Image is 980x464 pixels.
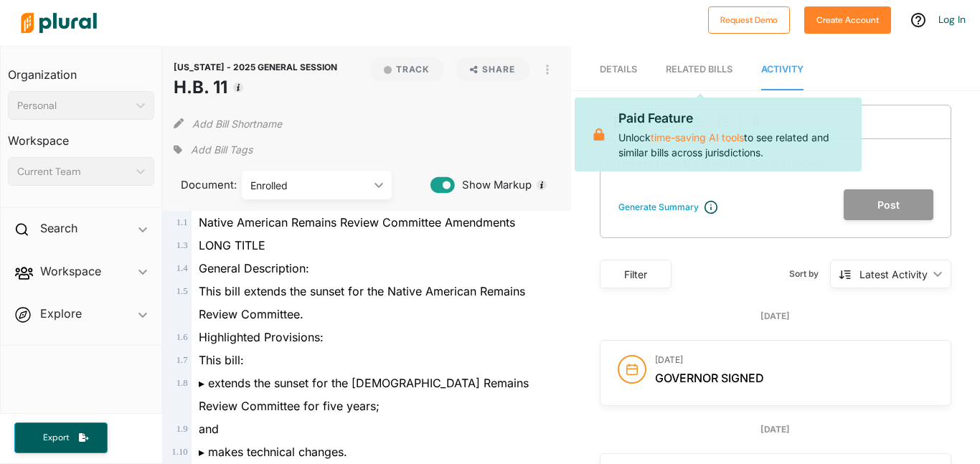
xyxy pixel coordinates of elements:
[618,109,850,159] p: Unlock to see related and similar bills across jurisdictions.
[199,353,244,367] span: This bill:
[369,57,444,82] button: Track
[600,310,951,323] div: [DATE]
[844,189,933,220] button: Post
[609,267,662,282] div: Filter
[455,177,532,193] span: Show Markup
[199,376,529,413] span: ▸ extends the sunset for the [DEMOGRAPHIC_DATA] Remains Review Committee for five years;
[655,355,933,365] h3: [DATE]
[250,178,369,193] div: Enrolled
[761,49,804,90] a: Activity
[176,332,188,342] span: 1 . 6
[708,6,790,34] button: Request Demo
[192,112,282,135] button: Add Bill Shortname
[600,64,637,75] span: Details
[176,286,188,296] span: 1 . 5
[708,11,790,27] a: Request Demo
[199,215,515,229] span: Native American Remains Review Committee Amendments
[14,422,108,453] button: Export
[859,267,928,282] div: Latest Activity
[176,240,188,250] span: 1 . 3
[456,57,529,82] button: Share
[176,263,188,273] span: 1 . 4
[171,447,187,457] span: 1 . 10
[176,424,188,434] span: 1 . 9
[199,284,525,321] span: This bill extends the sunset for the Native American Remains Review Committee.
[618,201,699,214] div: Generate Summary
[232,81,245,94] div: Tooltip anchor
[666,62,732,76] div: RELATED BILLS
[8,54,154,85] h3: Organization
[450,57,535,82] button: Share
[618,109,850,128] p: Paid Feature
[174,177,224,193] span: Document:
[199,330,324,344] span: Highlighted Provisions:
[176,378,188,388] span: 1 . 8
[804,11,891,27] a: Create Account
[761,64,804,75] span: Activity
[614,200,703,214] button: Generate Summary
[17,98,131,113] div: Personal
[40,220,77,236] h2: Search
[17,164,131,179] div: Current Team
[938,13,966,26] a: Log In
[199,422,219,436] span: and
[655,371,764,385] span: Governor Signed
[8,120,154,151] h3: Workspace
[199,445,347,459] span: ▸ makes technical changes.
[600,423,951,436] div: [DATE]
[176,355,188,365] span: 1 . 7
[600,49,637,90] a: Details
[789,267,830,280] span: Sort by
[666,49,732,90] a: RELATED BILLS
[174,75,337,100] h1: H.B. 11
[199,261,309,275] span: General Description:
[174,62,337,72] span: [US_STATE] - 2025 GENERAL SESSION
[191,143,253,157] span: Add Bill Tags
[176,217,188,227] span: 1 . 1
[804,6,891,34] button: Create Account
[199,238,265,252] span: LONG TITLE
[33,432,79,444] span: Export
[535,179,548,191] div: Tooltip anchor
[651,131,744,143] a: time-saving AI tools
[174,139,253,161] div: Add tags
